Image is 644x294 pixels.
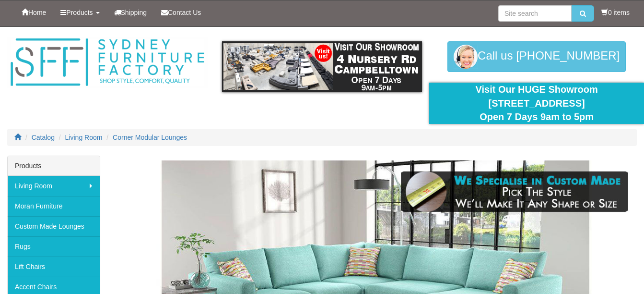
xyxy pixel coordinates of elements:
[8,156,100,176] div: Products
[28,9,46,16] span: Home
[14,0,53,24] a: Home
[53,0,106,24] a: Products
[32,134,55,141] a: Catalog
[65,134,103,141] a: Living Room
[8,196,100,216] a: Moran Furniture
[7,37,208,88] img: Sydney Furniture Factory
[436,83,637,124] div: Visit Our HUGE Showroom [STREET_ADDRESS] Open 7 Days 9am to 5pm
[113,134,187,141] a: Corner Modular Lounges
[154,0,208,24] a: Contact Us
[222,41,422,92] img: showroom.gif
[8,176,100,196] a: Living Room
[107,0,154,24] a: Shipping
[168,9,201,16] span: Contact Us
[498,5,572,22] input: Site search
[121,9,147,16] span: Shipping
[8,257,100,277] a: Lift Chairs
[601,8,630,17] li: 0 items
[8,236,100,257] a: Rugs
[66,9,93,16] span: Products
[8,216,100,236] a: Custom Made Lounges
